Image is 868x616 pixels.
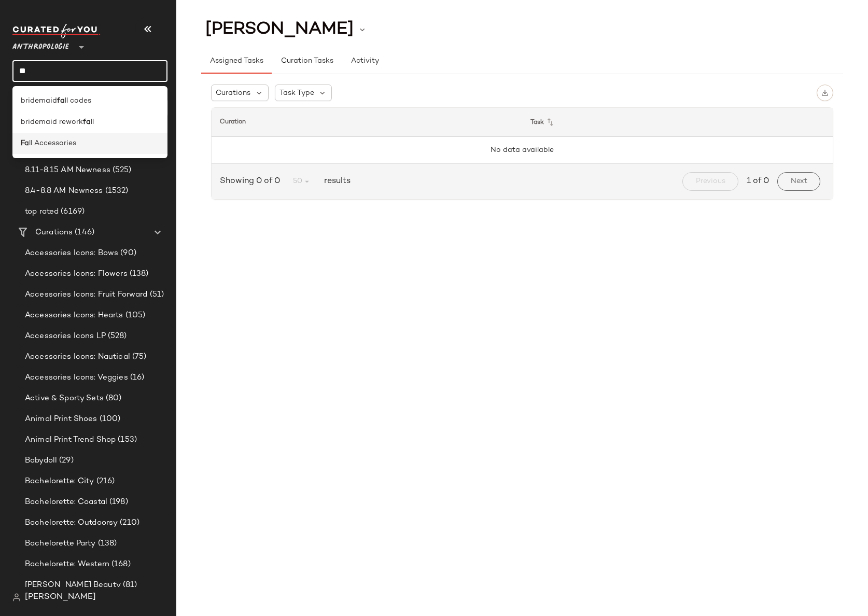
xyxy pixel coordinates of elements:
span: (29) [57,455,74,467]
span: [PERSON_NAME] [205,20,354,39]
span: Active & Sporty Sets [25,393,104,404]
img: cfy_white_logo.C9jOOHJF.svg [12,24,101,38]
span: [PERSON_NAME] Beauty [25,579,121,591]
span: Accessories Icons: Nautical [25,351,130,363]
span: (168) [109,558,131,570]
span: (138) [96,538,117,550]
span: Accessories Icons LP [25,330,106,342]
b: fa [57,95,65,106]
span: Assigned Tasks [209,57,263,65]
th: Curation [212,108,522,137]
th: Task [522,108,833,137]
span: Accessories Icons: Hearts [25,310,123,321]
span: (16) [128,372,145,384]
b: fa [83,117,91,128]
span: (75) [130,351,147,363]
span: Accessories Icons: Flowers [25,268,128,280]
button: Next [777,172,820,191]
span: Animal Print Shoes [25,413,97,425]
span: (210) [118,517,139,529]
span: Curations [35,227,73,239]
span: 1 of 0 [747,175,769,188]
span: 8.11-8.15 AM Newness [25,164,110,176]
span: Accessories Icons: Bows [25,247,118,259]
span: Bachelorette: Coastal [25,496,107,508]
span: (81) [121,579,137,591]
img: svg%3e [12,593,21,601]
span: Animal Print Trend Shop [25,434,116,446]
span: Anthropologie [12,35,69,54]
img: svg%3e [821,89,829,96]
span: Activity [351,57,379,65]
span: Bachelorette: Western [25,558,109,570]
span: (216) [94,475,115,487]
span: (1532) [103,185,129,197]
span: (153) [116,434,137,446]
span: (138) [128,268,149,280]
b: Fa [21,138,29,149]
span: Showing 0 of 0 [220,175,284,188]
span: bridemaid [21,95,57,106]
span: (198) [107,496,128,508]
span: 8.4-8.8 AM Newness [25,185,103,197]
span: (100) [97,413,121,425]
span: (80) [104,393,122,404]
span: (6169) [59,206,85,218]
span: Babydoll [25,455,57,467]
span: (528) [106,330,127,342]
span: ll [91,117,94,128]
span: ll Accessories [29,138,76,149]
span: [PERSON_NAME] [25,591,96,604]
span: (105) [123,310,146,321]
span: bridemaid rework [21,117,83,128]
span: Task Type [279,88,314,99]
span: (525) [110,164,132,176]
span: top rated [25,206,59,218]
span: Curation Tasks [280,57,333,65]
span: ll codes [65,95,91,106]
span: (51) [148,289,164,301]
span: (90) [118,247,136,259]
span: results [320,175,351,188]
span: Accessories Icons: Fruit Forward [25,289,148,301]
span: Bachelorette Party [25,538,96,550]
span: Next [790,177,807,186]
span: (146) [73,227,94,239]
span: Bachelorette: Outdoorsy [25,517,118,529]
span: Accessories Icons: Veggies [25,372,128,384]
span: Curations [216,88,250,99]
td: No data available [212,137,833,164]
span: Bachelorette: City [25,475,94,487]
